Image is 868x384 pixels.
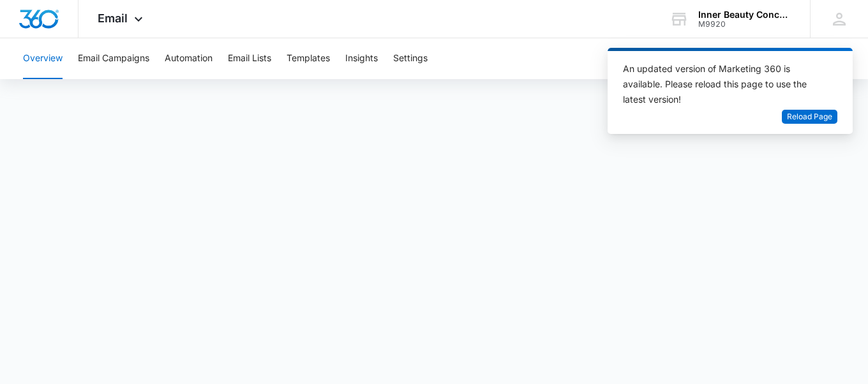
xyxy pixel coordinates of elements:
[78,38,149,79] button: Email Campaigns
[287,38,330,79] button: Templates
[98,11,128,25] span: Email
[228,38,271,79] button: Email Lists
[787,111,832,123] span: Reload Page
[393,38,428,79] button: Settings
[345,38,378,79] button: Insights
[698,20,791,29] div: account id
[23,38,63,79] button: Overview
[698,10,791,20] div: account name
[623,61,822,107] div: An updated version of Marketing 360 is available. Please reload this page to use the latest version!
[782,110,837,124] button: Reload Page
[165,38,213,79] button: Automation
